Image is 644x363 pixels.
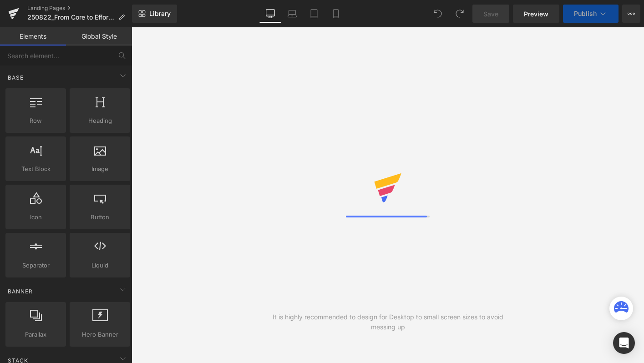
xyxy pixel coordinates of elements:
[260,312,516,332] div: It is highly recommended to design for Desktop to small screen sizes to avoid messing up
[8,164,63,174] span: Text Block
[563,5,619,23] button: Publish
[149,10,171,18] span: Library
[7,73,25,82] span: Base
[303,5,325,23] a: Tablet
[259,5,281,23] a: Desktop
[8,212,63,222] span: Icon
[72,261,127,270] span: Liquid
[281,5,303,23] a: Laptop
[574,10,597,17] span: Publish
[8,116,63,126] span: Row
[72,212,127,222] span: Button
[613,332,635,354] div: Open Intercom Messenger
[622,5,640,23] button: More
[429,5,447,23] button: Undo
[8,330,63,339] span: Parallax
[132,5,177,23] a: New Library
[27,5,132,12] a: Landing Pages
[7,287,34,296] span: Banner
[72,116,127,126] span: Heading
[325,5,347,23] a: Mobile
[524,9,548,19] span: Preview
[513,5,559,23] a: Preview
[27,14,115,21] span: 250822_From Core to Effortless
[8,261,63,270] span: Separator
[66,27,132,45] a: Global Style
[483,9,498,19] span: Save
[72,330,127,339] span: Hero Banner
[72,164,127,174] span: Image
[451,5,469,23] button: Redo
